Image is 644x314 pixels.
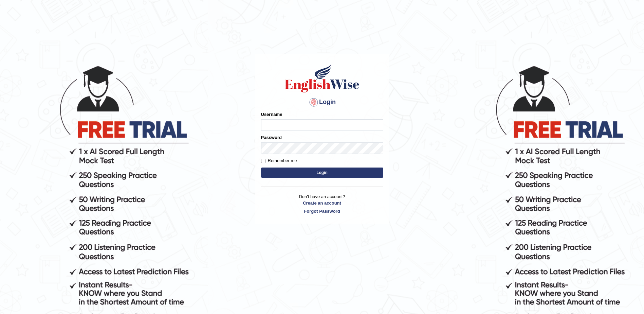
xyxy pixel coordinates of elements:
button: Login [261,168,383,178]
a: Create an account [261,200,383,206]
label: Username [261,111,282,118]
label: Password [261,134,282,141]
a: Forgot Password [261,208,383,214]
input: Remember me [261,159,265,163]
label: Remember me [261,157,297,164]
p: Don't have an account? [261,193,383,214]
img: Logo of English Wise sign in for intelligent practice with AI [283,63,361,93]
h4: Login [261,97,383,108]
